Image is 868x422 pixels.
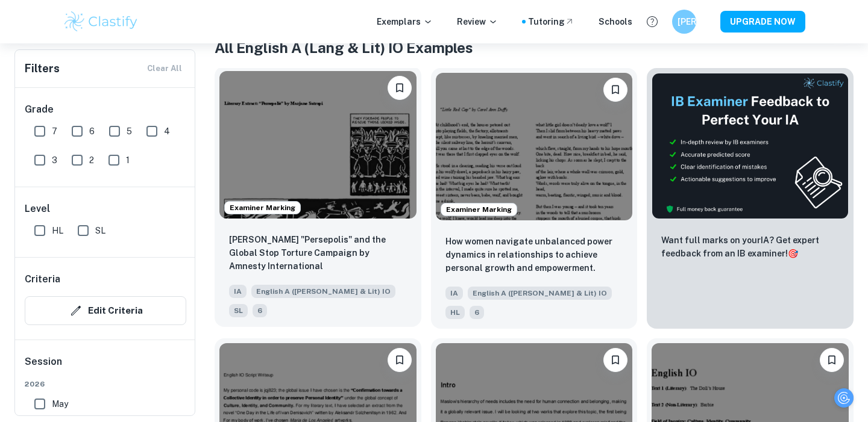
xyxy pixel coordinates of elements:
h6: Level [25,202,186,216]
span: Examiner Marking [225,202,300,213]
img: Thumbnail [652,73,849,219]
p: How women navigate unbalanced power dynamics in relationships to achieve personal growth and empo... [445,235,623,275]
a: Schools [599,15,632,28]
button: Bookmark [388,76,412,100]
button: Bookmark [603,78,627,102]
button: Bookmark [603,348,627,372]
span: 6 [89,125,95,138]
a: Examiner MarkingBookmarkHow women navigate unbalanced power dynamics in relationships to achieve ... [431,68,638,329]
button: [PERSON_NAME] [672,10,696,34]
h6: Grade [25,102,186,117]
a: ThumbnailWant full marks on yourIA? Get expert feedback from an IB examiner! [647,68,854,329]
span: 7 [52,125,57,138]
span: 3 [52,154,57,167]
span: 6 [253,304,267,317]
span: SL [229,304,248,317]
span: HL [52,224,63,237]
p: Review [457,15,498,28]
span: Examiner Marking [441,204,517,215]
a: Tutoring [528,15,574,28]
span: SL [95,224,105,237]
span: 5 [127,125,132,138]
p: Exemplars [377,15,433,28]
img: English A (Lang & Lit) IO IA example thumbnail: Marjane Satrapi's "Persepolis" and the G [219,71,417,219]
span: English A ([PERSON_NAME] & Lit) IO [251,285,395,298]
span: 2 [89,154,94,167]
button: Bookmark [388,348,412,372]
span: IA [229,285,247,298]
img: Clastify logo [63,10,139,34]
button: Bookmark [820,348,844,372]
img: English A (Lang & Lit) IO IA example thumbnail: How women navigate unbalanced power dyna [436,73,633,220]
span: 🎯 [788,249,798,258]
h6: Criteria [25,272,60,287]
span: English A ([PERSON_NAME] & Lit) IO [468,287,612,300]
a: Examiner MarkingBookmarkMarjane Satrapi's "Persepolis" and the Global Stop Torture Campaign by Am... [215,68,421,329]
span: 1 [126,154,130,167]
h1: All English A (Lang & Lit) IO Examples [215,37,854,58]
span: IA [445,287,463,300]
span: May [52,397,68,411]
p: Marjane Satrapi's "Persepolis" and the Global Stop Torture Campaign by Amnesty International [229,233,407,273]
button: Help and Feedback [642,11,662,32]
button: Edit Criteria [25,296,186,325]
span: 4 [164,125,170,138]
h6: [PERSON_NAME] [678,15,691,28]
span: HL [445,306,465,319]
button: UPGRADE NOW [720,11,805,33]
span: 6 [470,306,484,319]
h6: Session [25,355,186,379]
h6: Filters [25,60,60,77]
span: 2026 [25,379,186,389]
p: Want full marks on your IA ? Get expert feedback from an IB examiner! [661,234,839,260]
